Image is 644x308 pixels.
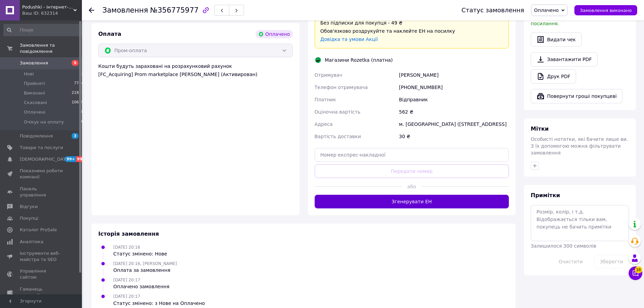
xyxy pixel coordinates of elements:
[256,30,292,38] div: Оплачено
[531,89,622,103] button: Повернути гроші покупцеві
[20,227,57,233] span: Каталог ProSale
[315,134,361,139] span: Вартість доставки
[98,71,293,78] div: [FC_Acquiring] Prom marketplace [PERSON_NAME] (Активирован)
[320,36,378,42] a: Довідка та умови Акції
[65,156,76,162] span: 99+
[3,24,84,36] input: Пошук
[81,119,84,125] span: 0
[398,130,510,143] div: 30 ₴
[534,8,559,13] span: Оплачено
[398,118,510,130] div: м. [GEOGRAPHIC_DATA] ([STREET_ADDRESS]
[402,183,421,190] span: або
[323,57,395,63] div: Магазини Rozetka (платна)
[531,32,582,47] button: Видати чек
[98,231,159,237] span: Історія замовлення
[74,80,84,87] span: 7784
[315,121,333,127] span: Адреса
[315,109,360,115] span: Оціночна вартість
[22,4,73,10] span: Podushki - інтернет-магазин Подушки
[461,7,524,14] div: Статус замовлення
[20,286,63,298] span: Гаманець компанії
[315,97,336,102] span: Платник
[315,195,509,208] button: Згенерувати ЕН
[72,100,84,106] span: 10629
[24,119,64,125] span: Очікує на оплату
[20,133,53,139] span: Повідомлення
[20,156,70,162] span: [DEMOGRAPHIC_DATA]
[113,278,140,282] span: [DATE] 20:17
[20,268,63,280] span: Управління сайтом
[574,5,637,15] button: Замовлення виконано
[20,215,38,221] span: Покупці
[113,283,169,290] div: Оплачено замовлення
[20,204,38,210] span: Відгуки
[531,192,560,199] span: Примітки
[72,60,78,66] span: 5
[320,19,503,26] div: Без підписки для покупця - 49 ₴
[20,60,48,66] span: Замовлення
[24,90,45,96] span: Виконані
[20,168,63,180] span: Показники роботи компанії
[531,126,549,132] span: Мітки
[531,243,596,249] span: Залишилося 300 символів
[113,300,205,307] div: Статус змінено: з Нове на Оплачено
[89,7,94,14] div: Повернутися назад
[113,294,140,299] span: [DATE] 20:17
[531,136,628,156] span: Особисті нотатки, які бачите лише ви. З їх допомогою можна фільтрувати замовлення
[20,250,63,263] span: Інструменти веб-майстра та SEO
[20,239,43,245] span: Аналітика
[398,69,510,81] div: [PERSON_NAME]
[113,245,140,250] span: [DATE] 20:16
[24,109,45,115] span: Оплачені
[531,69,576,84] a: Друк PDF
[635,266,642,273] span: 16
[398,106,510,118] div: 562 ₴
[315,72,342,78] span: Отримувач
[629,266,642,280] button: Чат з покупцем16
[24,71,34,77] span: Нові
[398,93,510,106] div: Відправник
[79,109,84,115] span: 58
[113,267,177,274] div: Оплата за замовлення
[98,31,121,37] span: Оплата
[531,52,598,67] a: Завантажити PDF
[113,261,177,266] span: [DATE] 20:16, [PERSON_NAME]
[398,81,510,93] div: [PHONE_NUMBER]
[580,8,632,13] span: Замовлення виконано
[22,10,82,16] div: Ваш ID: 632314
[315,85,368,90] span: Телефон отримувача
[113,250,167,257] div: Статус змінено: Нове
[72,90,84,96] span: 21813
[24,100,47,106] span: Скасовані
[320,28,503,34] div: Обов'язково роздрукуйте та наклейте ЕН на посилку
[102,6,148,14] span: Замовлення
[20,186,63,198] span: Панель управління
[315,148,509,162] input: Номер експрес-накладної
[20,42,82,55] span: Замовлення та повідомлення
[81,71,84,77] span: 2
[150,6,199,14] span: №356775977
[24,80,45,87] span: Прийняті
[20,145,63,151] span: Товари та послуги
[98,63,293,78] div: Кошти будуть зараховані на розрахунковий рахунок
[76,156,87,162] span: 99+
[72,133,78,139] span: 3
